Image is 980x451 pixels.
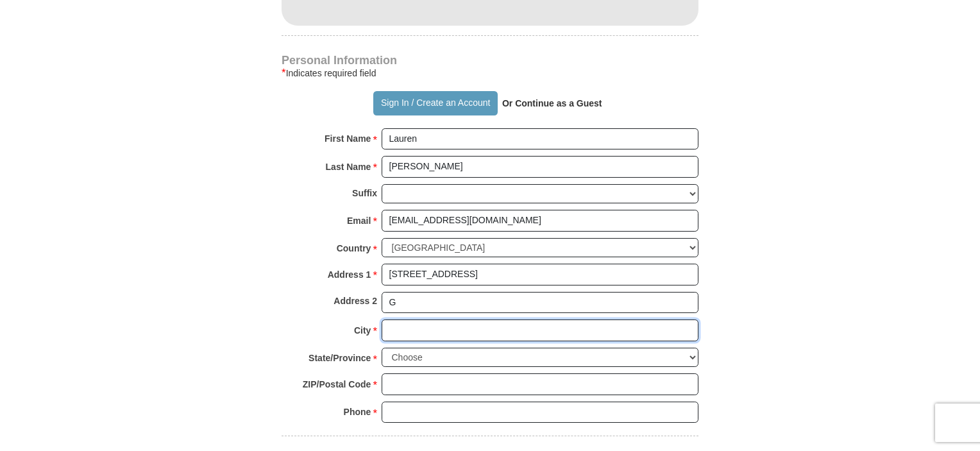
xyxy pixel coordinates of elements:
[334,292,377,310] strong: Address 2
[502,98,602,108] strong: Or Continue as a Guest
[354,321,371,339] strong: City
[344,403,371,421] strong: Phone
[303,375,371,393] strong: ZIP/Postal Code
[373,91,497,115] button: Sign In / Create an Account
[328,266,371,284] strong: Address 1
[337,239,371,257] strong: Country
[352,184,377,202] strong: Suffix
[308,349,371,367] strong: State/Province
[282,55,698,65] h4: Personal Information
[282,65,698,81] div: Indicates required field
[325,130,371,148] strong: First Name
[347,212,371,230] strong: Email
[326,158,371,176] strong: Last Name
